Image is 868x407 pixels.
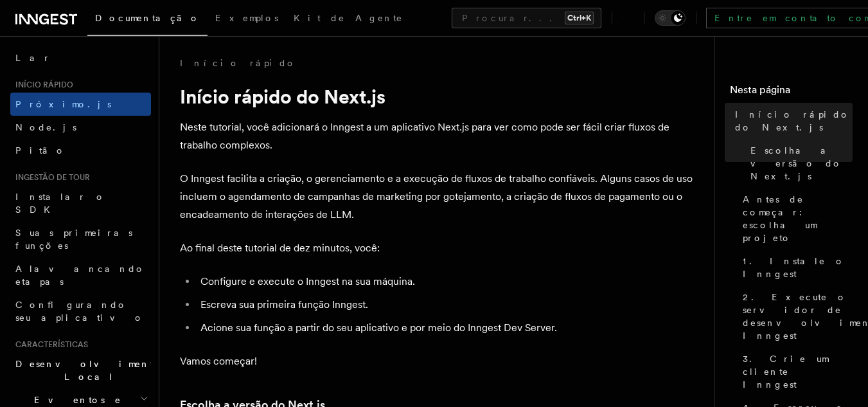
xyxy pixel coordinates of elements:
[15,80,73,89] font: Início rápido
[750,145,842,181] font: Escolha a versão do Next.js
[743,354,828,390] font: 3. Crie um cliente Inngest
[180,85,385,108] font: Início rápido do Next.js
[10,116,151,139] a: Node.js
[565,12,594,24] kbd: Ctrl+K
[200,298,368,311] font: Escreva sua primeira função Inngest.
[10,352,151,388] button: Desenvolvimento Local
[15,99,111,109] font: Próximo.js
[15,173,90,182] font: Ingestão de tour
[180,242,380,254] font: Ao final deste tutorial de dez minutos, você:
[655,10,686,26] button: Alternar modo escuro
[15,145,66,156] font: Pitão
[10,257,151,293] a: Alavancando etapas
[738,249,853,285] a: 1. Instale o Inngest
[10,185,151,221] a: Instalar o SDK
[180,58,296,68] font: Início rápido
[735,109,850,132] font: Início rápido do Next.js
[738,285,853,347] a: 2. Execute o servidor de desenvolvimento Inngest
[200,321,557,334] font: Acione sua função a partir do seu aplicativo e por meio do Inngest Dev Server.
[730,84,790,96] font: Nesta página
[743,256,845,279] font: 1. Instale o Inngest
[10,93,151,116] a: Próximo.js
[15,122,76,132] font: Node.js
[15,340,88,349] font: Características
[286,4,411,35] a: Kit de Agente
[15,264,145,287] font: Alavancando etapas
[745,139,853,188] a: Escolha a versão do Next.js
[15,359,163,382] font: Desenvolvimento Local
[180,57,296,69] a: Início rápido
[462,13,560,23] font: Procurar...
[10,139,151,162] a: Pitão
[730,103,853,139] a: Início rápido do Next.js
[15,192,105,215] font: Instalar o SDK
[215,13,278,23] font: Exemplos
[294,13,403,23] font: Kit de Agente
[180,121,669,151] font: Neste tutorial, você adicionará o Inngest a um aplicativo Next.js para ver como pode ser fácil cr...
[87,4,208,36] a: Documentação
[738,347,853,396] a: 3. Crie um cliente Inngest
[15,53,51,63] font: Lar
[15,300,144,323] font: Configurando seu aplicativo
[95,13,200,23] font: Documentação
[10,221,151,257] a: Suas primeiras funções
[743,194,817,243] font: Antes de começar: escolha um projeto
[200,275,415,287] font: Configure e execute o Inngest na sua máquina.
[180,172,693,221] font: O Inngest facilita a criação, o gerenciamento e a execução de fluxos de trabalho confiáveis. Algu...
[15,228,132,251] font: Suas primeiras funções
[180,355,257,367] font: Vamos começar!
[452,8,601,28] button: Procurar...Ctrl+K
[10,293,151,329] a: Configurando seu aplicativo
[208,4,286,35] a: Exemplos
[10,46,151,69] a: Lar
[738,188,853,249] a: Antes de começar: escolha um projeto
